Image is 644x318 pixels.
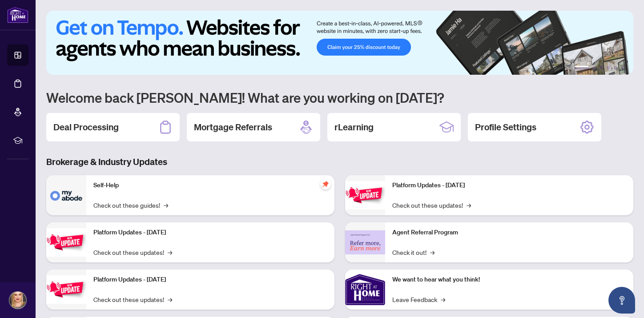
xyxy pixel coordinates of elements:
[345,230,385,255] img: Agent Referral Program
[392,247,435,257] a: Check it out!→
[9,292,26,309] img: Profile Icon
[392,275,626,285] p: We want to hear what you think!
[475,121,536,133] h2: Profile Settings
[467,200,471,210] span: →
[392,181,626,190] p: Platform Updates - [DATE]
[46,11,633,75] img: Slide 0
[164,200,168,210] span: →
[575,66,589,69] button: 1
[46,175,86,215] img: Self-Help
[7,7,28,23] img: logo
[392,200,471,210] a: Check out these updates!→
[392,294,445,304] a: Leave Feedback→
[53,121,119,133] h2: Deal Processing
[168,294,172,304] span: →
[93,181,327,190] p: Self-Help
[46,275,86,303] img: Platform Updates - July 21, 2025
[93,294,172,304] a: Check out these updates!→
[614,66,617,69] button: 5
[46,156,633,168] h3: Brokerage & Industry Updates
[441,294,445,304] span: →
[334,121,374,133] h2: rLearning
[392,228,626,237] p: Agent Referral Program
[345,270,385,310] img: We want to hear what you think!
[621,66,624,69] button: 6
[600,66,603,69] button: 3
[46,228,86,256] img: Platform Updates - September 16, 2025
[93,247,172,257] a: Check out these updates!→
[320,179,331,189] span: pushpin
[592,66,596,69] button: 2
[93,228,327,237] p: Platform Updates - [DATE]
[430,247,435,257] span: →
[93,200,168,210] a: Check out these guides!→
[168,247,172,257] span: →
[608,287,635,314] button: Open asap
[46,89,633,106] h1: Welcome back [PERSON_NAME]! What are you working on [DATE]?
[194,121,272,133] h2: Mortgage Referrals
[607,66,610,69] button: 4
[93,275,327,285] p: Platform Updates - [DATE]
[345,181,385,209] img: Platform Updates - June 23, 2025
